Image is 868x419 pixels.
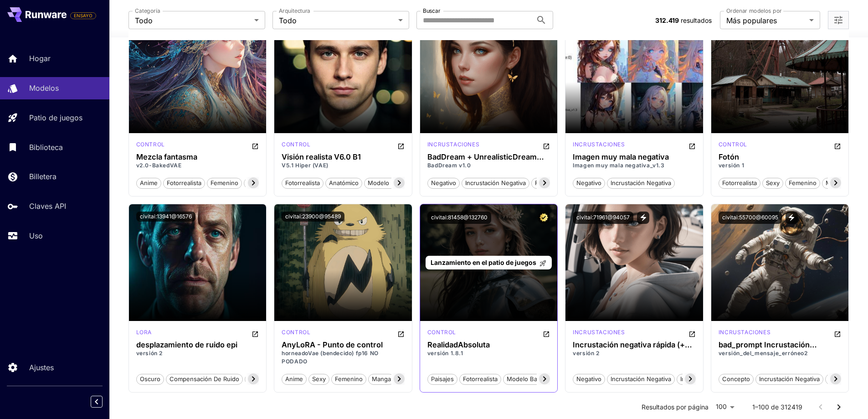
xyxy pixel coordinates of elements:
[719,141,747,148] font: control
[573,177,605,189] button: negativo
[166,373,243,385] button: compensación de ruido
[282,153,405,161] div: Visión realista V6.0 B1
[331,373,366,385] button: femenino
[136,340,237,349] font: desplazamiento de ruido epi
[462,177,529,189] button: incrustación negativa
[431,214,488,221] font: civitai:81458@132760
[427,177,460,189] button: negativo
[573,373,605,385] button: negativo
[535,179,570,186] font: fotorrealista
[282,373,307,385] button: anime
[29,172,56,181] font: Billetera
[136,328,152,339] div: SD 1.5
[282,177,324,189] button: fotorrealista
[140,375,160,383] font: oscuro
[329,179,359,186] font: anatómico
[427,141,479,148] font: incrustaciones
[822,177,867,189] button: modelo base
[427,350,463,357] font: versión 1.8.1
[755,373,823,385] button: incrustación negativa
[538,212,550,224] button: Modelo certificado: examinado para garantizar el mejor rendimiento e incluye una licencia comercial.
[140,179,158,186] font: anime
[834,140,841,151] button: Abierto en CivitAI
[29,54,51,63] font: Hogar
[573,152,669,161] font: Imagen muy mala negativa
[677,373,732,385] button: inversión textual
[427,341,550,349] div: RealidadAbsoluta
[762,177,783,189] button: sexy
[312,375,326,383] font: sexy
[611,375,671,383] font: incrustación negativa
[211,179,238,186] font: femenino
[573,212,633,224] button: civitai:71961@94057
[335,375,363,383] font: femenino
[163,177,205,189] button: fotorrealista
[29,113,82,122] font: Patio de juegos
[364,177,409,189] button: modelo base
[825,373,867,385] button: incrustación
[427,152,544,170] font: BadDream + UnrealisticDream (Incrustaciones negativas)
[368,373,395,385] button: manga
[136,141,165,148] font: control
[368,179,405,186] font: modelo base
[427,153,550,161] div: BadDream + UnrealisticDream (Incrustaciones negativas)
[282,140,310,151] div: SD 1.5 Hiper
[427,162,471,169] font: BadDream v1.0
[719,328,770,339] div: SD 1.5
[465,179,526,186] font: incrustación negativa
[282,152,361,161] font: Visión realista V6.0 B1
[431,179,456,186] font: negativo
[136,373,164,385] button: oscuro
[167,179,201,186] font: fotorrealista
[252,328,259,339] button: Abierto en CivitAI
[136,140,165,151] div: SD 1.5
[245,373,293,385] button: alto contraste
[834,328,841,339] button: Abierto en CivitAI
[325,177,362,189] button: anatómico
[507,375,544,383] font: modelo base
[136,350,163,357] font: versión 2
[789,179,817,186] font: femenino
[136,329,152,336] font: Lora
[427,140,479,151] div: SD 1.5
[91,396,103,408] button: Contraer la barra lateral
[372,375,391,383] font: manga
[719,177,760,189] button: fotorrealista
[279,7,310,14] font: Arquitectura
[611,179,671,186] font: incrustación negativa
[427,340,490,349] font: RealidadAbsoluta
[285,213,341,220] font: civitai:23900@95489
[136,153,259,161] div: Mezcla fantasma
[29,202,66,211] font: Claves API
[282,212,344,222] button: civitai:23900@95489
[29,363,54,372] font: Ajustes
[719,350,808,357] font: versión_del_mensaje_erróneo2
[140,213,192,220] font: civitai:13941@16576
[719,212,782,224] button: civitai:55700@60095
[719,162,744,169] font: versión 1
[573,162,664,169] font: Imagen muy mala negativa_v1.3
[719,341,842,349] div: bad_prompt Incrustación negativa
[576,375,601,383] font: negativo
[427,328,456,339] div: SD 1.5
[70,10,96,21] span: Agregue su tarjeta de pago para habilitar la funcionalidad completa de la plataforma.
[427,329,456,336] font: control
[285,375,303,383] font: anime
[716,403,727,410] font: 100
[136,152,197,161] font: Mezcla fantasma
[680,375,728,383] font: inversión textual
[826,179,863,186] font: modelo base
[543,140,550,151] button: Abierto en CivitAI
[607,373,675,385] button: incrustación negativa
[282,141,310,148] font: control
[74,13,92,18] font: ENSAYO
[722,214,778,221] font: civitai:55700@60095
[136,162,182,169] font: v2.0-BakedVAE
[759,375,820,383] font: incrustación negativa
[573,140,625,151] div: SD 1.5
[426,256,552,270] a: Lanzamiento en el patio de juegos
[719,329,770,336] font: incrustaciones
[169,375,239,383] font: compensación de ruido
[719,153,842,161] div: Fotón
[282,341,405,349] div: AnyLoRA - Punto de control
